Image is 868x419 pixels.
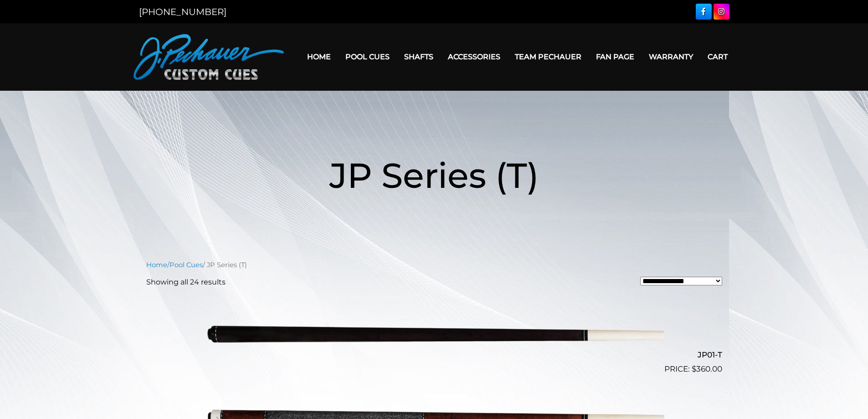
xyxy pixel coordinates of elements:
h2: JP01-T [146,347,722,363]
a: Fan Page [589,45,642,68]
span: $ [692,364,696,373]
a: Pool Cues [169,261,203,269]
a: Home [300,45,338,68]
img: JP01-T [204,295,664,372]
a: Home [146,261,167,269]
bdi: 360.00 [692,364,722,373]
a: Cart [700,45,735,68]
p: Showing all 24 results [146,277,226,288]
a: [PHONE_NUMBER] [139,6,226,17]
a: Shafts [397,45,441,68]
img: Pechauer Custom Cues [134,34,284,80]
a: Accessories [441,45,508,68]
span: JP Series (T) [329,154,539,197]
nav: Breadcrumb [146,260,722,270]
a: Pool Cues [338,45,397,68]
select: Shop order [640,277,722,285]
a: Team Pechauer [508,45,589,68]
a: JP01-T $360.00 [146,295,722,375]
a: Warranty [642,45,700,68]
